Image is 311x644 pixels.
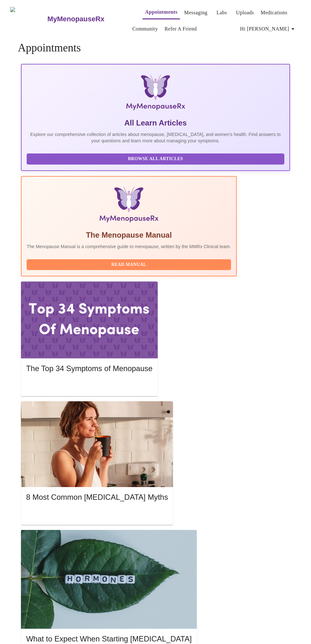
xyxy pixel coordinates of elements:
button: Read Manual [27,259,231,270]
button: Labs [212,6,232,19]
img: MyMenopauseRx Logo [67,75,244,113]
span: Read More [32,381,146,389]
a: Read More [26,510,169,516]
h5: The Menopause Manual [27,230,231,240]
button: Appointments [142,6,180,19]
a: Medications [261,8,287,17]
p: The Menopause Manual is a comprehensive guide to menopause, written by the MMRx Clinical team. [27,243,231,250]
h5: 8 Most Common [MEDICAL_DATA] Myths [26,492,168,502]
h4: Appointments [18,42,293,54]
span: Browse All Articles [33,155,278,163]
a: Read Manual [27,261,233,267]
img: Menopause Manual [59,187,198,225]
a: Appointments [145,8,177,17]
button: Hi [PERSON_NAME] [238,23,299,35]
span: Hi [PERSON_NAME] [240,24,297,33]
a: Community [132,24,158,33]
a: Browse All Articles [27,156,286,161]
a: Labs [216,8,227,17]
a: Uploads [236,8,254,17]
h3: MyMenopauseRx [47,15,104,23]
button: Community [130,23,161,35]
a: Messaging [184,8,207,17]
button: Refer a Friend [162,23,199,35]
button: Read More [26,508,168,519]
button: Medications [258,6,290,19]
a: Read More [26,382,154,387]
h5: The Top 34 Symptoms of Menopause [26,363,152,374]
button: Browse All Articles [27,153,284,165]
img: MyMenopauseRx Logo [10,7,47,31]
h5: What to Expect When Starting [MEDICAL_DATA] [26,634,192,644]
p: Explore our comprehensive collection of articles about menopause, [MEDICAL_DATA], and women's hea... [27,131,284,144]
h5: All Learn Articles [27,118,284,128]
span: Read Manual [33,261,225,269]
span: Read More [32,510,162,518]
a: MyMenopauseRx [47,8,130,30]
button: Read More [26,380,152,391]
button: Uploads [234,6,257,19]
a: Refer a Friend [164,24,197,33]
button: Messaging [182,6,210,19]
